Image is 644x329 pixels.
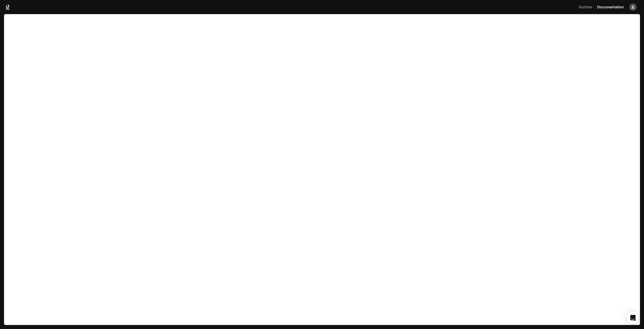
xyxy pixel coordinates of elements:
[595,2,626,12] a: Documentation
[627,312,639,324] div: Open Intercom Messenger
[576,2,595,12] a: Runtime
[597,4,624,10] span: Documentation
[4,14,640,329] iframe: Documentation
[579,4,592,10] span: Runtime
